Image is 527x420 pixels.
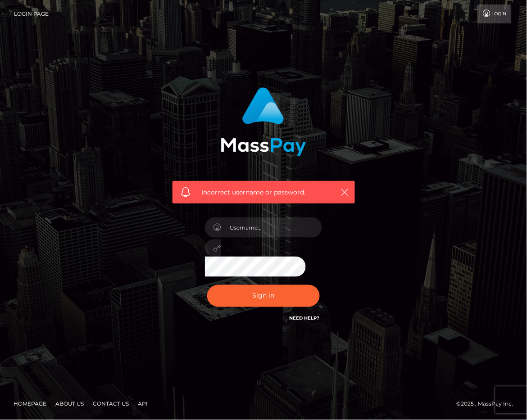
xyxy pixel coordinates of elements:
input: Username... [221,217,322,238]
div: © 2025 , MassPay Inc. [457,399,520,409]
a: API [134,397,151,411]
a: Login [477,5,512,23]
button: Sign in [207,285,320,307]
img: MassPay Login [221,87,306,156]
a: Login Page [14,5,49,23]
a: Homepage [10,397,50,411]
a: About Us [52,397,87,411]
a: Contact Us [89,397,132,411]
a: Need Help? [290,316,320,321]
span: Incorrect username or password. [202,188,330,197]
